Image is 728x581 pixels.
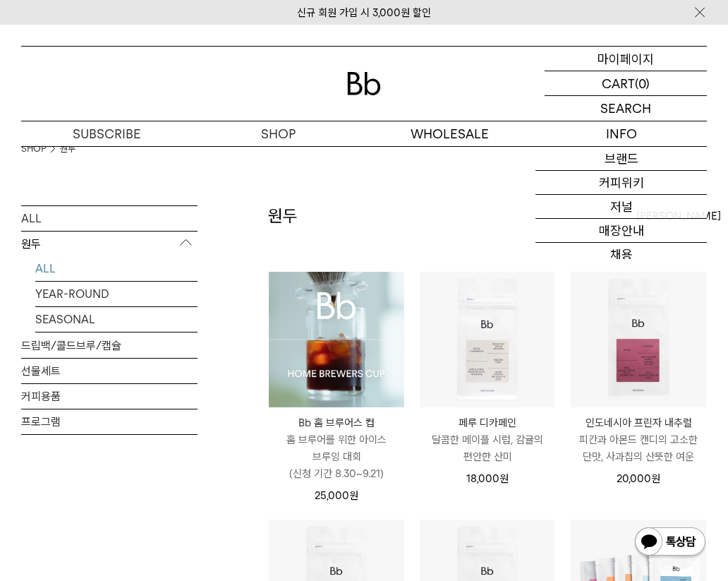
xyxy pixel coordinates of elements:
[21,333,198,357] a: 드립백/콜드브루/캡슐
[535,219,707,243] a: 매장안내
[21,142,46,156] a: SHOP
[633,526,707,560] img: 카카오톡 채널 1:1 채팅 버튼
[35,281,198,306] a: YEAR-ROUND
[602,71,635,95] p: CART
[60,142,75,156] a: 원두
[420,414,555,465] a: 페루 디카페인 달콤한 메이플 시럽, 감귤의 편안한 산미
[545,71,707,96] a: CART (0)
[21,121,193,146] a: SUBSCRIBE
[193,121,364,146] a: SHOP
[269,414,404,431] p: Bb 홈 브루어스 컵
[635,71,650,95] p: (0)
[21,205,198,230] a: ALL
[349,489,358,502] span: 원
[571,414,706,465] a: 인도네시아 프린자 내추럴 피칸과 아몬드 캔디의 고소한 단맛, 사과칩의 산뜻한 여운
[571,414,706,431] p: 인도네시아 프린자 내추럴
[600,96,651,121] p: SEARCH
[545,47,707,71] a: 마이페이지
[535,195,707,219] a: 저널
[535,171,707,195] a: 커피위키
[535,243,707,267] a: 채용
[420,272,555,407] img: 페루 디카페인
[297,6,431,19] a: 신규 회원 가입 시 3,000원 할인
[466,472,509,485] span: 18,000
[269,414,404,482] a: Bb 홈 브루어스 컵 홈 브루어를 위한 아이스 브루잉 대회(신청 기간 8.30~9.21)
[21,231,198,256] p: 원두
[315,489,358,502] span: 25,000
[420,414,555,431] p: 페루 디카페인
[499,472,509,485] span: 원
[535,121,707,146] p: INFO
[571,431,706,465] p: 피칸과 아몬드 캔디의 고소한 단맛, 사과칩의 산뜻한 여운
[535,147,707,171] a: 브랜드
[347,72,381,95] img: 로고
[268,204,298,228] h2: 원두
[21,383,198,408] a: 커피용품
[571,272,706,407] img: 인도네시아 프린자 내추럴
[35,256,198,280] a: ALL
[651,472,660,485] span: 원
[617,472,660,485] span: 20,000
[21,358,198,383] a: 선물세트
[21,409,198,433] a: 프로그램
[269,272,404,407] img: Bb 홈 브루어스 컵
[597,47,654,71] p: 마이페이지
[364,121,535,146] p: WHOLESALE
[269,431,404,482] p: 홈 브루어를 위한 아이스 브루잉 대회 (신청 기간 8.30~9.21)
[35,306,198,331] a: SEASONAL
[420,431,555,465] p: 달콤한 메이플 시럽, 감귤의 편안한 산미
